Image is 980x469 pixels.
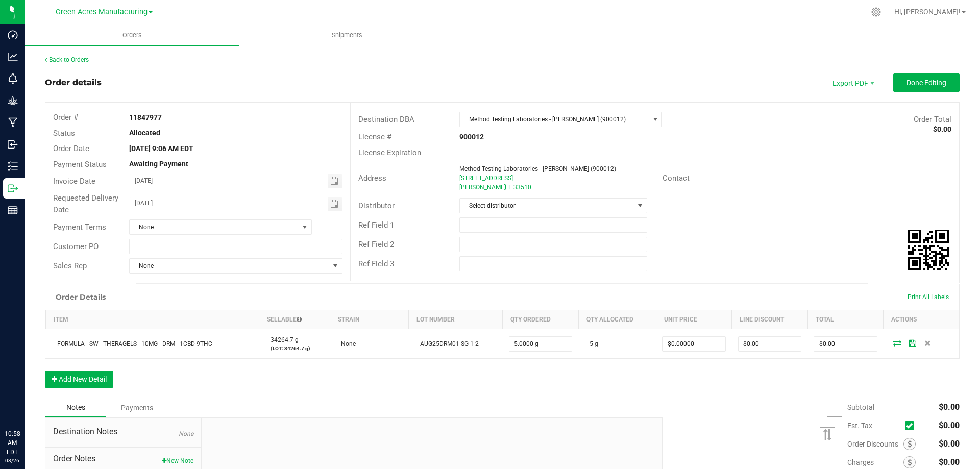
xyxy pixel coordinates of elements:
strong: $0.00 [933,125,951,133]
span: Print All Labels [908,293,949,301]
span: Destination DBA [358,115,414,124]
span: Select distributor [460,199,633,213]
inline-svg: Reports [8,205,18,215]
span: $0.00 [939,457,960,467]
input: 0 [814,337,876,351]
input: 0 [509,337,572,351]
span: Save Order Detail [905,340,920,346]
span: Customer PO [53,242,99,251]
span: Distributor [358,201,395,210]
span: Contact [663,174,690,183]
th: Total [807,310,883,329]
div: Notes [45,398,106,417]
span: Charges [847,458,903,466]
span: $0.00 [939,421,960,430]
span: License # [358,132,391,141]
th: Item [46,310,259,329]
span: Address [358,174,386,183]
inline-svg: Monitoring [8,73,18,84]
strong: 11847977 [129,113,162,121]
inline-svg: Inbound [8,139,18,150]
span: Calculate excise tax [905,419,919,433]
span: Ref Field 1 [358,220,394,230]
inline-svg: Dashboard [8,30,18,40]
strong: Awaiting Payment [129,160,188,168]
span: Shipments [318,31,376,40]
span: FORMULA - SW - THERAGELS - 10MG - DRM - 1CBD-9THC [52,340,212,348]
inline-svg: Analytics [8,52,18,62]
span: Ref Field 2 [358,240,394,249]
div: Manage settings [870,7,883,17]
span: Subtotal [847,403,874,411]
span: Order # [53,113,78,122]
span: Toggle calendar [328,174,342,188]
span: Orders [109,31,156,40]
li: Export PDF [822,73,883,92]
th: Qty Allocated [578,310,656,329]
span: Hi, [PERSON_NAME]! [894,8,961,16]
div: Order details [45,77,102,89]
span: None [179,430,193,437]
qrcode: 11847977 [908,230,949,270]
img: Scan me! [908,230,949,270]
span: Method Testing Laboratories - [PERSON_NAME] (900012) [460,112,649,127]
inline-svg: Inventory [8,161,18,171]
strong: Allocated [129,129,160,137]
span: 34264.7 g [265,336,299,343]
span: [PERSON_NAME] [459,184,506,191]
span: License Expiration [358,148,421,157]
th: Qty Ordered [503,310,578,329]
span: Order Discounts [847,440,903,448]
span: Ref Field 3 [358,259,394,268]
inline-svg: Manufacturing [8,117,18,128]
span: $0.00 [939,402,960,412]
a: Back to Orders [45,56,89,63]
span: Order Notes [53,453,193,465]
span: Est. Tax [847,422,901,430]
p: 10:58 AM EDT [5,429,20,457]
inline-svg: Outbound [8,183,18,193]
span: FL [505,184,511,191]
div: Payments [106,399,167,417]
span: Method Testing Laboratories - [PERSON_NAME] (900012) [459,165,616,172]
button: Done Editing [893,73,960,92]
input: 0 [663,337,725,351]
a: Orders [24,24,239,46]
span: Order Date [53,144,89,153]
span: 5 g [584,340,598,348]
th: Strain [330,310,409,329]
p: (LOT: 34264.7 g) [265,344,324,352]
input: 0 [739,337,801,351]
strong: [DATE] 9:06 AM EDT [129,144,193,153]
span: 33510 [513,184,531,191]
span: $0.00 [939,439,960,449]
th: Actions [884,310,959,329]
span: Status [53,129,75,138]
span: Sales Rep [53,261,87,270]
span: Done Editing [906,79,946,87]
strong: 900012 [459,133,484,141]
span: Order Total [914,115,951,124]
button: New Note [162,456,193,465]
span: Destination Notes [53,426,193,438]
button: Add New Detail [45,371,113,388]
span: Delete Order Detail [920,340,936,346]
th: Lot Number [409,310,503,329]
inline-svg: Grow [8,95,18,106]
span: None [130,259,329,273]
th: Line Discount [732,310,807,329]
span: Requested Delivery Date [53,193,118,214]
span: AUG25DRM01-SG-1-2 [415,340,479,348]
span: Green Acres Manufacturing [56,8,148,16]
span: Payment Terms [53,223,106,232]
a: Shipments [239,24,454,46]
h1: Order Details [56,293,106,301]
span: Invoice Date [53,177,95,186]
span: [STREET_ADDRESS] [459,175,513,182]
p: 08/26 [5,457,20,464]
span: , [504,184,505,191]
th: Sellable [259,310,330,329]
span: Toggle calendar [328,197,342,211]
span: Payment Status [53,160,107,169]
